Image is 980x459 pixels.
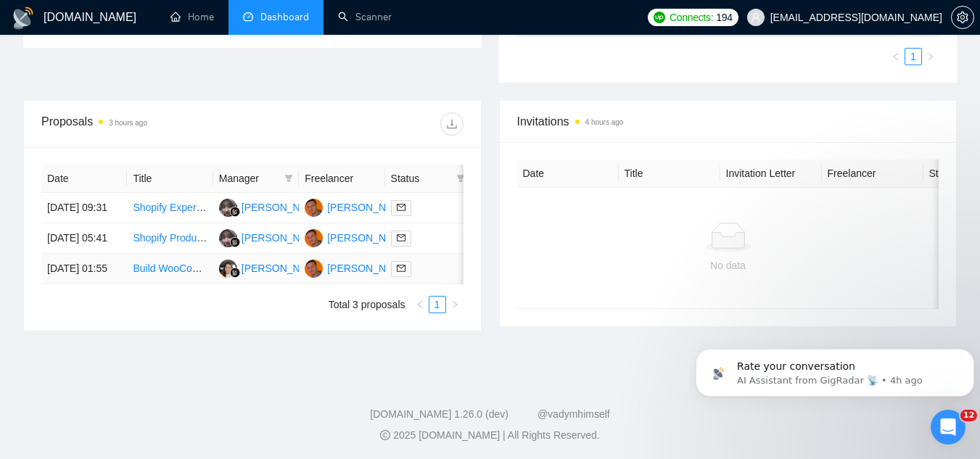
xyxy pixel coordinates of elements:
th: Manager [213,165,299,193]
img: logo [12,7,35,30]
img: JP [305,229,323,247]
div: [PERSON_NAME] Ayra [242,199,348,215]
th: Title [619,160,720,188]
span: Dashboard [260,11,309,23]
img: gigradar-bm.png [230,207,240,217]
iframe: Intercom notifications message [690,318,980,420]
td: [DATE] 09:31 [41,193,127,223]
th: Date [41,165,127,193]
span: 194 [716,9,732,25]
th: Date [517,160,619,188]
span: copyright [380,430,390,440]
img: NF [219,199,237,217]
button: right [446,296,464,313]
a: LA[PERSON_NAME] [219,262,325,273]
div: [PERSON_NAME] [PERSON_NAME] [327,199,497,215]
span: Invitations [517,112,939,131]
img: JP [305,199,323,217]
span: 12 [960,410,977,421]
div: Proposals [41,112,252,136]
li: 1 [429,296,446,313]
div: [PERSON_NAME] [PERSON_NAME] [327,230,497,246]
li: Next Page [446,296,464,313]
a: @vadymhimself [538,408,610,420]
a: Build WooCommerce Shop into ShowIt Website [133,262,347,274]
span: download [441,118,463,130]
th: Title [127,165,213,193]
span: mail [397,203,405,212]
a: NF[PERSON_NAME] Ayra [219,231,348,243]
img: NF [219,229,237,247]
img: JP [305,260,323,278]
img: gigradar-bm.png [230,237,240,247]
span: dashboard [243,12,253,22]
span: filter [284,174,293,183]
img: LA [219,260,237,278]
span: left [416,300,424,309]
th: Freelancer [299,165,384,193]
a: JP[PERSON_NAME] [PERSON_NAME] [305,201,497,212]
time: 3 hours ago [109,119,147,127]
img: gigradar-bm.png [230,268,240,278]
time: 4 hours ago [585,118,624,126]
td: [DATE] 05:41 [41,223,127,254]
button: right [922,48,939,65]
li: 1 [905,48,922,65]
th: Freelancer [822,160,923,188]
span: Connects: [670,9,713,25]
button: left [411,296,429,313]
img: upwork-logo.png [654,12,665,23]
button: download [440,112,464,136]
li: Next Page [922,48,939,65]
a: [DOMAIN_NAME] 1.26.0 (dev) [370,408,508,420]
iframe: Intercom live chat [931,410,965,444]
span: left [892,52,900,61]
td: [DATE] 01:55 [41,254,127,284]
a: setting [951,12,974,23]
span: user [751,12,761,22]
span: Status [391,170,450,186]
a: Shopify Product Listing Specialist Needed [133,232,321,244]
span: right [926,52,935,61]
li: Previous Page [887,48,905,65]
span: mail [397,264,405,273]
span: setting [952,12,973,23]
span: mail [397,233,405,242]
span: filter [453,168,468,189]
button: setting [951,6,974,29]
span: filter [456,174,465,183]
button: left [887,48,905,65]
a: Shopify Expert Needed for Store Optimization [133,202,338,213]
span: right [450,300,459,309]
a: NF[PERSON_NAME] Ayra [219,201,348,212]
li: Total 3 proposals [329,296,405,313]
th: Invitation Letter [720,160,822,188]
span: filter [281,168,296,189]
td: Shopify Product Listing Specialist Needed [127,223,213,254]
td: Shopify Expert Needed for Store Optimization [127,193,213,223]
div: No data [529,257,928,273]
a: homeHome [170,11,214,23]
td: Build WooCommerce Shop into ShowIt Website [127,254,213,284]
a: 1 [429,297,445,313]
a: JP[PERSON_NAME] [PERSON_NAME] [305,231,497,243]
div: [PERSON_NAME] [242,260,325,276]
a: JP[PERSON_NAME] [PERSON_NAME] [305,262,497,273]
div: [PERSON_NAME] [PERSON_NAME] [327,260,497,276]
a: searchScanner [338,11,392,23]
span: Manager [219,170,279,186]
a: 1 [905,49,921,65]
div: 2025 [DOMAIN_NAME] | All Rights Reserved. [12,428,968,443]
div: [PERSON_NAME] Ayra [242,230,348,246]
li: Previous Page [411,296,429,313]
